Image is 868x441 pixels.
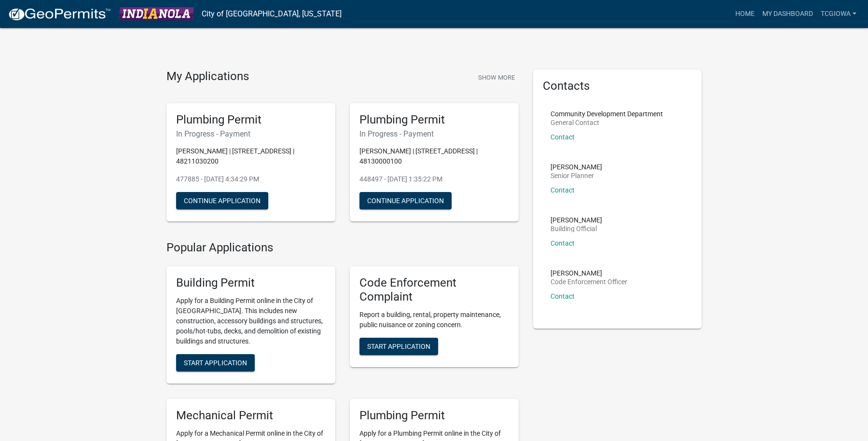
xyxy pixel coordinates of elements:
p: [PERSON_NAME] | [STREET_ADDRESS] | 48211030200 [176,146,326,166]
h4: My Applications [166,69,249,84]
p: General Contact [551,119,663,126]
button: Continue Application [359,192,452,209]
a: My Dashboard [758,5,817,23]
h5: Building Permit [176,276,326,290]
h4: Popular Applications [166,241,519,255]
h6: In Progress - Payment [359,129,509,138]
p: [PERSON_NAME] | [STREET_ADDRESS] | 48130000100 [359,146,509,166]
img: City of Indianola, Iowa [119,7,194,20]
button: Start Application [176,354,255,372]
button: Continue Application [176,192,268,209]
span: Start Application [184,359,247,367]
p: 477885 - [DATE] 4:34:29 PM [176,174,326,184]
a: City of [GEOGRAPHIC_DATA], [US_STATE] [202,6,342,22]
p: [PERSON_NAME] [551,270,627,276]
h6: In Progress - Payment [176,129,326,138]
h5: Contacts [543,79,692,93]
button: Show More [474,69,519,85]
a: TcgIowa [817,5,860,23]
p: Building Official [551,225,602,232]
h5: Mechanical Permit [176,409,326,423]
h5: Code Enforcement Complaint [359,276,509,304]
p: 448497 - [DATE] 1:35:22 PM [359,174,509,184]
p: Senior Planner [551,172,602,179]
p: Report a building, rental, property maintenance, public nuisance or zoning concern. [359,310,509,330]
p: [PERSON_NAME] [551,217,602,223]
h5: Plumbing Permit [176,113,326,127]
a: Contact [551,186,575,194]
a: Contact [551,239,575,247]
p: Community Development Department [551,110,663,117]
button: Start Application [359,338,438,355]
p: [PERSON_NAME] [551,164,602,170]
p: Code Enforcement Officer [551,278,627,285]
p: Apply for a Building Permit online in the City of [GEOGRAPHIC_DATA]. This includes new constructi... [176,296,326,346]
a: Contact [551,133,575,141]
a: Home [731,5,758,23]
h5: Plumbing Permit [359,409,509,423]
a: Contact [551,292,575,300]
span: Start Application [367,342,430,350]
h5: Plumbing Permit [359,113,509,127]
